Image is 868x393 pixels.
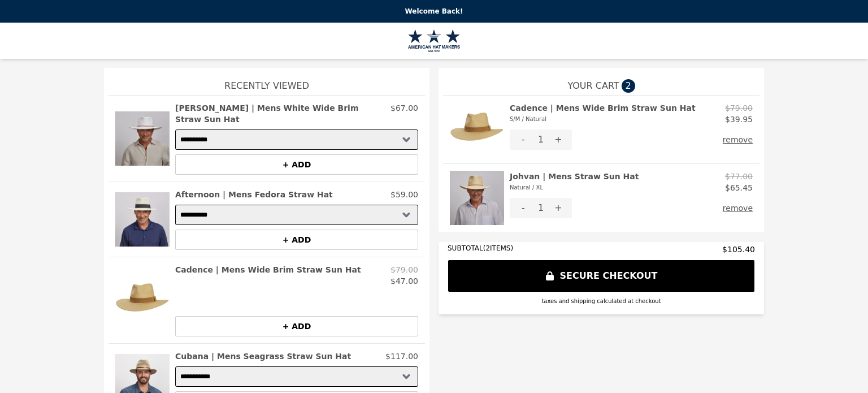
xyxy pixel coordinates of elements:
p: $59.00 [390,189,418,200]
div: Natural / XL [510,182,639,193]
h2: Cubana | Mens Seagrass Straw Sun Hat [175,351,351,362]
button: - [510,129,537,150]
button: + ADD [175,316,418,336]
h2: Cadence | Mens Wide Brim Straw Sun Hat [175,264,361,275]
p: $39.95 [725,114,753,125]
p: $47.00 [390,275,418,287]
button: + [545,129,572,150]
button: SECURE CHECKOUT [448,260,755,292]
span: $105.40 [722,244,755,255]
h2: Johvan | Mens Straw Sun Hat [510,171,639,193]
h2: Afternoon | Mens Fedora Straw Hat [175,189,333,200]
button: + ADD [175,230,418,250]
div: 1 [537,129,545,150]
div: taxes and shipping calculated at checkout [448,297,755,305]
img: Cadence | Mens Wide Brim Straw Sun Hat [115,264,170,336]
h1: Recently Viewed [108,68,425,95]
img: Felix | Mens White Wide Brim Straw Sun Hat [115,102,170,175]
img: Brand Logo [408,29,461,52]
select: Select a product variant [175,129,418,150]
p: $79.00 [725,102,753,114]
div: S/M / Natural [510,114,696,125]
span: YOUR CART [567,79,619,93]
p: $67.00 [390,102,418,125]
img: Johvan | Mens Straw Sun Hat [450,171,504,225]
p: $117.00 [385,351,418,362]
p: $77.00 [725,171,753,182]
button: remove [723,129,753,150]
div: 1 [537,198,545,218]
button: + [545,198,572,218]
span: 2 [622,79,635,93]
button: - [510,198,537,218]
p: $79.00 [390,264,418,275]
p: Welcome Back! [7,7,861,16]
button: + ADD [175,154,418,175]
select: Select a product variant [175,366,418,387]
h2: [PERSON_NAME] | Mens White Wide Brim Straw Sun Hat [175,102,386,125]
img: Cadence | Mens Wide Brim Straw Sun Hat [450,102,504,157]
select: Select a product variant [175,205,418,225]
span: ( 2 ITEMS) [483,244,513,252]
button: remove [723,198,753,218]
h2: Cadence | Mens Wide Brim Straw Sun Hat [510,102,696,125]
img: Afternoon | Mens Fedora Straw Hat [115,189,170,250]
span: SUBTOTAL [448,244,483,252]
p: $65.45 [725,182,753,193]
